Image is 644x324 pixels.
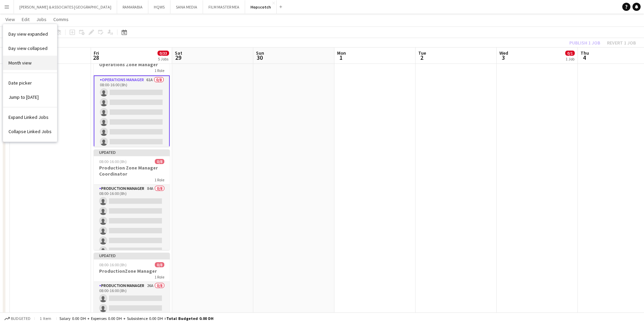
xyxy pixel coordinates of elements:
[22,16,30,22] span: Edit
[59,316,214,321] div: Salary 0.00 DH + Expenses 0.00 DH + Subsistence 0.00 DH =
[155,262,164,267] span: 0/8
[117,0,148,14] button: RAMARABIA
[14,0,117,14] button: [PERSON_NAME] & ASSOCIATES [GEOGRAPHIC_DATA]
[37,316,54,321] span: 1 item
[3,90,57,104] a: Jump to today
[99,159,127,164] span: 08:00-16:00 (8h)
[8,80,32,86] span: Date picker
[8,94,39,100] span: Jump to [DATE]
[93,54,99,61] span: 28
[417,54,426,61] span: 2
[154,177,164,182] span: 1 Role
[203,0,245,14] button: FILM MASTER MEA
[5,16,15,22] span: View
[53,16,69,22] span: Comms
[94,149,170,250] app-job-card: Updated08:00-16:00 (8h)0/8Production Zone Manager Coordinator1 RoleProduction Manager84A0/808:00-...
[34,15,49,24] a: Jobs
[99,262,127,267] span: 08:00-16:00 (8h)
[499,50,508,56] span: Wed
[256,50,264,56] span: Sun
[166,316,214,321] span: Total Budgeted 0.00 DH
[3,315,32,322] button: Budgeted
[94,165,170,177] h3: Production Zone Manager Coordinator
[3,124,57,139] a: Collapse Linked Jobs
[175,50,182,56] span: Sat
[8,60,32,66] span: Month view
[8,114,49,120] span: Expand Linked Jobs
[158,56,169,61] div: 5 Jobs
[94,75,170,169] app-card-role: Operations Manager61A0/808:00-16:00 (8h)
[566,56,574,61] div: 1 Job
[8,45,48,51] span: Day view collapsed
[94,50,99,56] span: Fri
[3,41,57,55] a: Day view collapsed
[565,51,575,56] span: 0/1
[579,54,589,61] span: 4
[19,15,32,24] a: Edit
[94,253,170,258] div: Updated
[94,46,170,147] app-job-card: Updated08:00-16:00 (8h)0/8Operations Zone Manager1 RoleOperations Manager61A0/808:00-16:00 (8h)
[337,50,346,56] span: Mon
[36,16,47,22] span: Jobs
[498,54,508,61] span: 3
[3,56,57,70] a: Month view
[255,54,264,61] span: 30
[94,61,170,68] h3: Operations Zone Manager
[155,159,164,164] span: 0/8
[170,0,203,14] button: SANA MEDIA
[3,27,57,41] a: Day view expanded
[94,149,170,155] div: Updated
[51,15,71,24] a: Comms
[158,51,169,56] span: 0/33
[418,50,426,56] span: Tue
[581,50,589,56] span: Thu
[3,110,57,124] a: Expand Linked Jobs
[154,68,164,73] span: 1 Role
[94,185,170,277] app-card-role: Production Manager84A0/808:00-16:00 (8h)
[3,15,18,24] a: View
[336,54,346,61] span: 1
[94,268,170,274] h3: ProductionZone Manager
[3,76,57,90] a: Date picker
[174,54,182,61] span: 29
[11,316,31,321] span: Budgeted
[8,128,52,134] span: Collapse Linked Jobs
[8,31,48,37] span: Day view expanded
[245,0,277,14] button: Hopscotch
[148,0,170,14] button: HQWS
[154,274,164,280] span: 1 Role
